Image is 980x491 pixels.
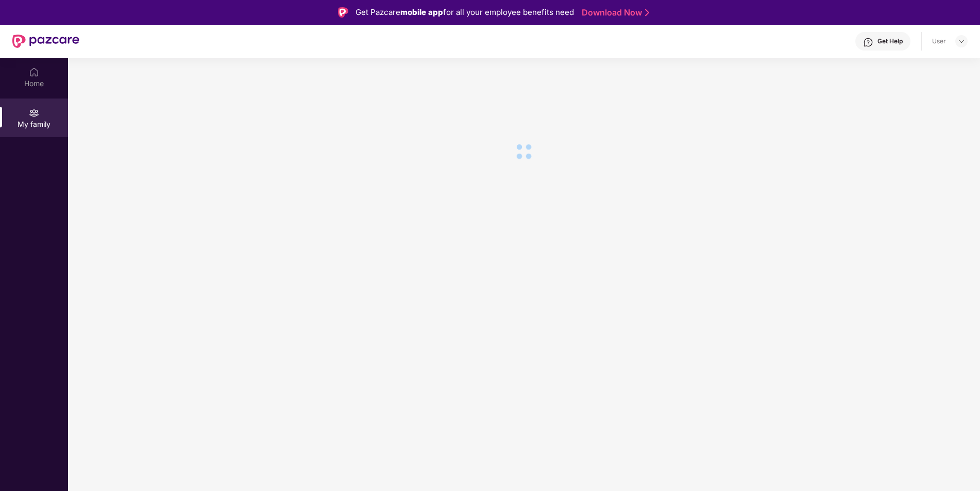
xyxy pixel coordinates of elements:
[338,7,348,18] img: Logo
[356,6,574,19] div: Get Pazcare for all your employee benefits need
[877,37,903,45] div: Get Help
[957,37,966,45] img: svg+xml;base64,PHN2ZyBpZD0iRHJvcGRvd24tMzJ4MzIiIHhtbG5zPSJodHRwOi8vd3d3LnczLm9yZy8yMDAwL3N2ZyIgd2...
[12,35,79,48] img: New Pazcare Logo
[400,7,443,17] strong: mobile app
[582,7,646,18] a: Download Now
[645,7,649,18] img: Stroke
[29,67,39,77] img: svg+xml;base64,PHN2ZyBpZD0iSG9tZSIgeG1sbnM9Imh0dHA6Ly93d3cudzMub3JnLzIwMDAvc3ZnIiB3aWR0aD0iMjAiIG...
[29,108,39,118] img: svg+xml;base64,PHN2ZyB3aWR0aD0iMjAiIGhlaWdodD0iMjAiIHZpZXdCb3g9IjAgMCAyMCAyMCIgZmlsbD0ibm9uZSIgeG...
[863,37,873,47] img: svg+xml;base64,PHN2ZyBpZD0iSGVscC0zMngzMiIgeG1sbnM9Imh0dHA6Ly93d3cudzMub3JnLzIwMDAvc3ZnIiB3aWR0aD...
[932,37,946,45] div: User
